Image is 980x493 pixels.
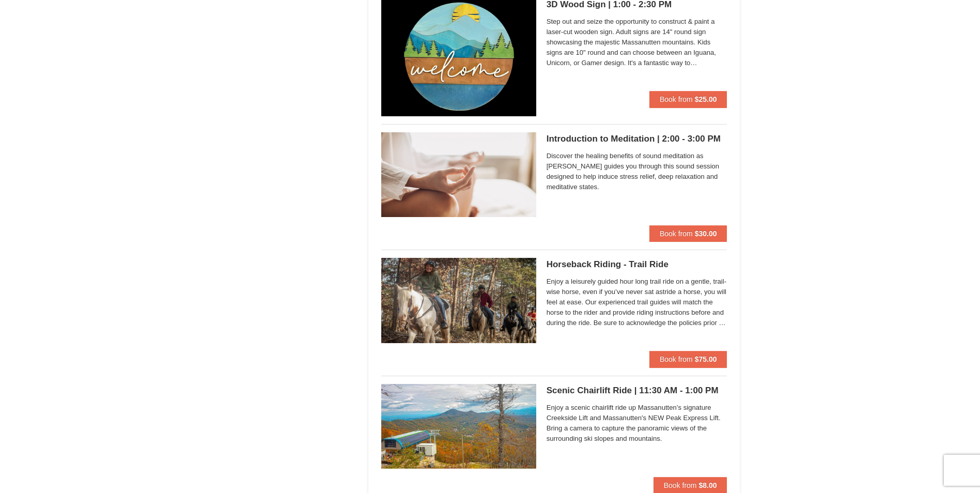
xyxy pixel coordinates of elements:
button: Book from $25.00 [649,91,727,107]
span: Enjoy a leisurely guided hour long trail ride on a gentle, trail-wise horse, even if you’ve never... [547,276,727,328]
button: Book from $75.00 [649,351,727,367]
button: Book from $30.00 [649,225,727,242]
span: Step out and seize the opportunity to construct & paint a laser-cut wooden sign. Adult signs are ... [547,17,727,68]
img: 21584748-79-4e8ac5ed.jpg [381,258,536,343]
strong: $8.00 [698,481,717,489]
h5: Scenic Chairlift Ride | 11:30 AM - 1:00 PM [547,386,727,396]
img: 18871151-47-855d39d5.jpg [381,132,536,217]
span: Book from [660,355,693,363]
span: Book from [660,95,693,103]
h5: Introduction to Meditation | 2:00 - 3:00 PM [547,134,727,144]
span: Enjoy a scenic chairlift ride up Massanutten’s signature Creekside Lift and Massanutten's NEW Pea... [547,403,727,444]
img: 24896431-13-a88f1aaf.jpg [381,384,536,469]
strong: $30.00 [695,229,717,238]
span: Book from [660,229,693,238]
span: Discover the healing benefits of sound meditation as [PERSON_NAME] guides you through this sound ... [547,151,727,192]
strong: $75.00 [695,355,717,363]
strong: $25.00 [695,95,717,103]
span: Book from [664,481,697,489]
h5: Horseback Riding - Trail Ride [547,259,727,270]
